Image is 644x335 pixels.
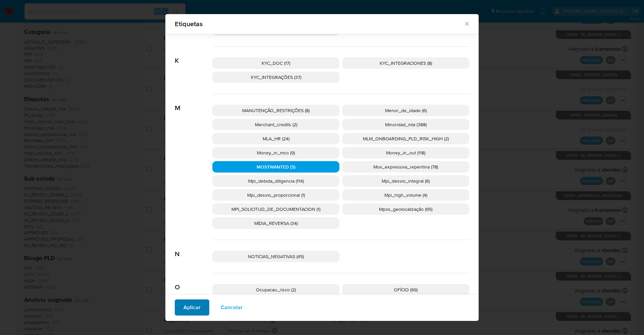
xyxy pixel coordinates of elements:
[175,47,212,65] span: K
[342,119,469,130] div: Minoridad_mla (388)
[380,60,432,66] span: KYC_INTEGRACIONES (8)
[385,107,427,114] span: Menor_de_idade (6)
[342,57,469,69] div: KYC_INTEGRACIONES (8)
[212,218,339,229] div: MÍDIA_REVERSA (34)
[175,273,212,291] span: O
[256,286,296,293] span: Ocupacao_risco (2)
[212,251,339,262] div: NOTICIAS_NEGATIVAS (45)
[379,206,432,212] span: Mpos_geolocalização (95)
[212,119,339,130] div: Merchant_credits (2)
[212,133,339,144] div: MLA_HR (24)
[263,135,289,142] span: MLA_HR (24)
[394,286,418,293] span: OFÍCIO (69)
[212,175,339,187] div: Mpi_debida_diligencia (114)
[342,203,469,215] div: Mpos_geolocalização (95)
[212,284,339,295] div: Ocupacao_risco (2)
[221,300,243,315] span: Cancelar
[386,149,425,156] span: Money_in_out (118)
[342,147,469,158] div: Money_in_out (118)
[342,284,469,295] div: OFÍCIO (69)
[231,206,320,212] span: MPI_SOLICITUD_DE_DOCUMENTACION (1)
[212,71,339,83] div: KYC_INTEGRAÇÕES (37)
[363,135,449,142] span: MLM_ONBOARDING_PLD_RISK_HIGH (2)
[248,178,304,184] span: Mpi_debida_diligencia (114)
[262,60,290,66] span: KYC_DOC (17)
[342,133,469,144] div: MLM_ONBOARDING_PLD_RISK_HIGH (2)
[242,107,310,114] span: MANUTENÇÃO_RESTRIÇÕES (8)
[342,175,469,187] div: Mpi_desvio_integral (6)
[175,20,464,27] span: Etiquetas
[175,94,212,112] span: M
[212,161,339,173] div: MOSTWANTED (5)
[212,299,251,316] button: Cancelar
[385,121,427,128] span: Minoridad_mla (388)
[247,192,305,198] span: Mpi_desvio_proporcional (1)
[212,105,339,116] div: MANUTENÇÃO_RESTRIÇÕES (8)
[464,20,470,27] button: Cerrar
[257,163,296,170] span: MOSTWANTED (5)
[342,105,469,116] div: Menor_de_idade (6)
[342,161,469,173] div: Mov_expressiva_repentina (78)
[373,163,438,170] span: Mov_expressiva_repentina (78)
[212,57,339,69] div: KYC_DOC (17)
[382,178,430,184] span: Mpi_desvio_integral (6)
[212,147,339,158] div: Money_in_mco (9)
[384,192,427,198] span: Mpi_high_volume (4)
[183,300,201,315] span: Aplicar
[255,121,297,128] span: Merchant_credits (2)
[251,74,301,81] span: KYC_INTEGRAÇÕES (37)
[248,253,304,260] span: NOTICIAS_NEGATIVAS (45)
[257,149,295,156] span: Money_in_mco (9)
[212,189,339,201] div: Mpi_desvio_proporcional (1)
[175,299,209,316] button: Aplicar
[212,203,339,215] div: MPI_SOLICITUD_DE_DOCUMENTACION (1)
[342,189,469,201] div: Mpi_high_volume (4)
[254,220,298,227] span: MÍDIA_REVERSA (34)
[175,240,212,258] span: N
